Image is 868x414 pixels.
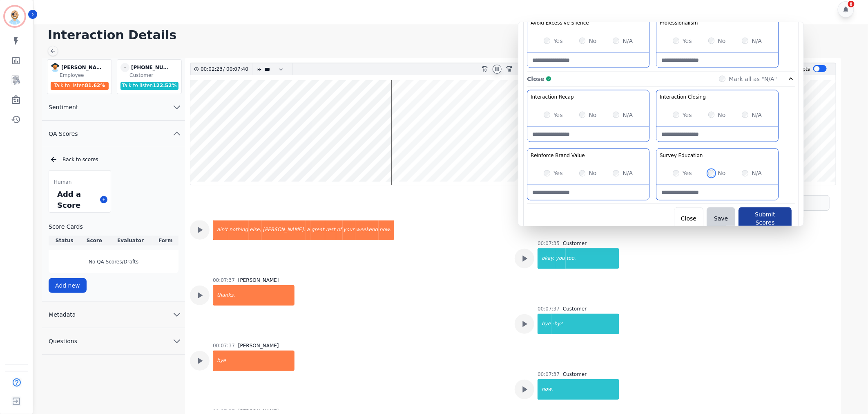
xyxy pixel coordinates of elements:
h3: Avoid Excessive Silence [531,20,589,26]
label: N/A [752,111,762,119]
button: Metadata chevron down [42,301,185,328]
svg: chevron down [172,336,182,346]
button: Questions chevron down [42,328,185,355]
div: you [555,248,566,269]
label: No [718,169,725,178]
span: 81.62 % [85,83,105,88]
label: Yes [553,111,563,119]
div: 00:07:37 [213,342,235,349]
div: Employee [60,72,110,79]
div: weekend [355,220,379,240]
span: 122.52 % [153,83,176,88]
div: ain't [214,220,228,240]
svg: chevron down [172,102,182,112]
button: Close [674,207,703,230]
div: bye [214,351,295,371]
div: / [201,63,250,75]
h3: Professionalism [660,20,698,26]
button: Sentiment chevron down [42,94,185,121]
div: a [306,220,310,240]
div: 00:07:35 [538,240,560,247]
div: okay. [538,248,555,269]
span: Metadata [42,310,82,319]
div: too. [566,248,619,269]
h1: Interaction Details [48,28,860,43]
div: [PERSON_NAME] [238,277,279,283]
div: 00:07:37 [213,277,235,283]
label: Mark all as "N/A" [729,75,777,83]
div: 00:02:23 [201,63,223,75]
svg: chevron down [172,310,182,319]
div: [PHONE_NUMBER] [131,63,172,72]
label: Yes [553,169,563,178]
div: Talk to listen [51,82,109,90]
div: [PERSON_NAME] [61,63,102,72]
label: No [718,111,725,119]
div: 00:07:40 [225,63,247,75]
th: Form [153,236,179,245]
div: Customer [129,72,180,79]
span: Human [54,179,71,185]
div: Customer [563,306,587,312]
label: No [589,37,596,45]
span: Sentiment [42,103,85,111]
label: N/A [623,111,633,119]
svg: chevron up [172,129,182,139]
th: Evaluator [108,236,153,245]
div: No QA Scores/Drafts [49,250,179,273]
p: Close [527,75,544,83]
div: nothing [228,220,249,240]
button: QA Scores chevron up [42,121,185,147]
div: [PERSON_NAME] [238,342,279,349]
div: Talk to listen [120,82,179,90]
img: Bordered avatar [5,7,25,26]
div: Add a Score [56,187,97,212]
div: rest [325,220,336,240]
div: your [343,220,355,240]
div: else, [249,220,262,240]
h3: Score Cards [49,223,179,231]
div: Customer [563,371,587,378]
div: of [336,220,343,240]
div: Back to scores [49,155,179,164]
button: Add new [49,278,87,293]
h3: Survey Education [660,152,703,159]
h3: Reinforce Brand Value [531,152,585,159]
label: N/A [752,169,762,178]
div: great [310,220,325,240]
label: N/A [623,169,633,178]
div: bye [538,314,551,334]
button: Save [707,207,735,230]
label: N/A [623,37,633,45]
label: Yes [683,111,692,119]
div: 8 [848,1,855,7]
label: No [589,111,596,119]
label: Yes [683,37,692,45]
h3: Interaction Closing [660,94,706,100]
div: Customer [563,240,587,247]
div: thanks. [214,285,295,306]
h3: Interaction Recap [531,94,574,100]
div: -bye [551,314,619,334]
label: No [718,37,725,45]
label: N/A [752,37,762,45]
div: [PERSON_NAME]. [262,220,306,240]
th: Score [80,236,109,245]
th: Status [49,236,80,245]
div: 00:07:37 [538,371,560,378]
div: now. [379,220,394,240]
span: QA Scores [42,130,85,138]
span: - [120,63,129,72]
div: now. [538,379,619,400]
div: 00:07:37 [538,306,560,312]
button: Submit Scores [739,207,792,230]
label: Yes [683,169,692,178]
label: Yes [553,37,563,45]
label: No [589,169,596,178]
span: Questions [42,337,84,345]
